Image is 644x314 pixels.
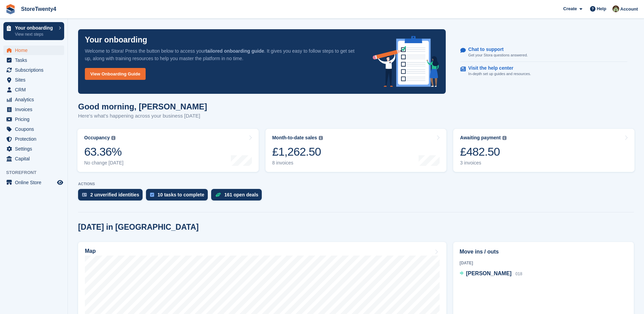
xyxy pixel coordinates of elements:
a: menu [3,154,64,163]
a: Month-to-date sales £1,262.50 8 invoices [265,129,447,172]
a: menu [3,75,64,85]
div: [DATE] [460,260,627,266]
img: icon-info-grey-7440780725fd019a000dd9b08b2336e03edf1995a4989e88bcd33f0948082b44.svg [319,136,323,140]
a: menu [3,55,64,65]
a: 2 unverified identities [78,189,146,204]
div: 10 tasks to complete [158,192,204,197]
h2: Map [85,248,96,254]
p: Your onboarding [85,36,147,44]
div: Awaiting payment [460,135,501,141]
div: Occupancy [84,135,110,141]
p: Get your Stora questions answered. [468,52,528,58]
span: Invoices [15,105,56,114]
span: Subscriptions [15,65,56,75]
span: Tasks [15,55,56,65]
a: Occupancy 63.36% No change [DATE] [77,129,259,172]
span: Pricing [15,115,56,124]
a: 10 tasks to complete [146,189,211,204]
strong: tailored onboarding guide [205,48,264,54]
a: Awaiting payment £482.50 3 invoices [453,129,634,172]
img: icon-info-grey-7440780725fd019a000dd9b08b2336e03edf1995a4989e88bcd33f0948082b44.svg [502,136,507,140]
div: 8 invoices [272,160,323,166]
a: menu [3,178,64,187]
span: 018 [515,272,522,276]
a: menu [3,46,64,55]
span: Settings [15,144,56,154]
p: Visit the help center [468,65,526,71]
span: Analytics [15,95,56,104]
div: 2 unverified identities [90,192,139,197]
div: Month-to-date sales [272,135,317,141]
div: £1,262.50 [272,145,323,159]
a: menu [3,144,64,154]
a: StoreTwenty4 [18,3,59,15]
span: Online Store [15,178,56,187]
img: deal-1b604bf984904fb50ccaf53a9ad4b4a5d6e5aea283cecdc64d6e3604feb123c2.svg [215,192,221,197]
h2: [DATE] in [GEOGRAPHIC_DATA] [78,223,199,232]
div: 161 open deals [224,192,258,197]
p: Here's what's happening across your business [DATE] [78,112,207,120]
span: Protection [15,134,56,144]
a: menu [3,95,64,104]
p: Welcome to Stora! Press the button below to access your . It gives you easy to follow steps to ge... [85,47,362,62]
div: 3 invoices [460,160,507,166]
a: View Onboarding Guide [85,68,146,80]
span: Account [620,6,638,13]
a: Your onboarding View next steps [3,22,64,40]
span: [PERSON_NAME] [466,271,512,276]
div: 63.36% [84,145,124,159]
a: menu [3,85,64,94]
a: menu [3,124,64,134]
span: Storefront [6,169,68,176]
a: 161 open deals [211,189,265,204]
img: verify_identity-adf6edd0f0f0b5bbfe63781bf79b02c33cf7c696d77639b501bdc392416b5a36.svg [82,193,87,197]
p: ACTIONS [78,182,634,186]
img: icon-info-grey-7440780725fd019a000dd9b08b2336e03edf1995a4989e88bcd33f0948082b44.svg [111,136,115,140]
a: menu [3,105,64,114]
p: Chat to support [468,47,522,52]
img: onboarding-info-6c161a55d2c0e0a8cae90662b2fe09162a5109e8cc188191df67fb4f79e88e88.svg [373,36,439,87]
span: Home [15,46,56,55]
a: Preview store [56,178,64,187]
a: menu [3,65,64,75]
span: Coupons [15,124,56,134]
p: View next steps [15,31,55,37]
span: Capital [15,154,56,163]
a: Chat to support Get your Stora questions answered. [460,43,627,62]
span: Help [597,5,606,12]
a: menu [3,115,64,124]
p: In-depth set up guides and resources. [468,71,531,77]
a: Visit the help center In-depth set up guides and resources. [460,62,627,80]
img: stora-icon-8386f47178a22dfd0bd8f6a31ec36ba5ce8667c1dd55bd0f319d3a0aa187defe.svg [5,4,16,14]
div: No change [DATE] [84,160,124,166]
span: Sites [15,75,56,85]
h1: Good morning, [PERSON_NAME] [78,102,207,111]
h2: Move ins / outs [460,248,627,256]
img: task-75834270c22a3079a89374b754ae025e5fb1db73e45f91037f5363f120a921f8.svg [150,193,154,197]
img: Lee Hanlon [612,5,619,12]
p: Your onboarding [15,25,55,30]
span: CRM [15,85,56,94]
div: £482.50 [460,145,507,159]
a: menu [3,134,64,144]
span: Create [563,5,577,12]
a: [PERSON_NAME] 018 [460,269,522,278]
